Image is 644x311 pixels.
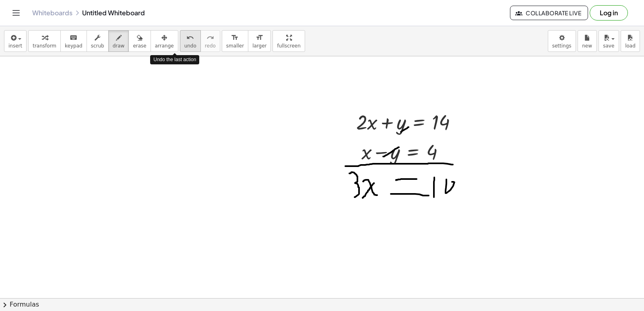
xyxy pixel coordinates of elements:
span: larger [252,43,266,49]
i: keyboard [70,33,77,43]
span: Collaborate Live [517,9,581,16]
span: draw [113,43,125,49]
button: save [599,30,619,52]
button: Collaborate Live [510,6,588,20]
span: undo [184,43,196,49]
button: Toggle navigation [10,6,23,19]
button: insert [4,30,27,52]
span: new [582,43,592,49]
button: fullscreen [272,30,305,52]
button: scrub [87,30,109,52]
span: insert [8,43,22,49]
i: redo [206,33,214,43]
button: format_sizesmaller [222,30,248,52]
div: Undo the last action [150,55,199,64]
button: new [578,30,597,52]
span: fullscreen [277,43,300,49]
i: undo [186,33,194,43]
button: load [621,30,640,52]
button: format_sizelarger [248,30,271,52]
button: settings [548,30,576,52]
button: transform [28,30,61,52]
span: transform [33,43,56,49]
button: redoredo [200,30,220,52]
i: format_size [231,33,239,43]
button: draw [108,30,129,52]
span: scrub [91,43,104,49]
span: smaller [226,43,244,49]
button: Log in [590,5,628,21]
span: keypad [65,43,83,49]
span: settings [552,43,572,49]
button: keyboardkeypad [60,30,87,52]
span: save [603,43,614,49]
span: arrange [155,43,174,49]
button: erase [128,30,151,52]
button: arrange [151,30,178,52]
span: erase [133,43,146,49]
span: load [625,43,636,49]
a: Whiteboards [32,9,72,17]
span: redo [205,43,216,49]
i: format_size [256,33,263,43]
button: undoundo [180,30,201,52]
